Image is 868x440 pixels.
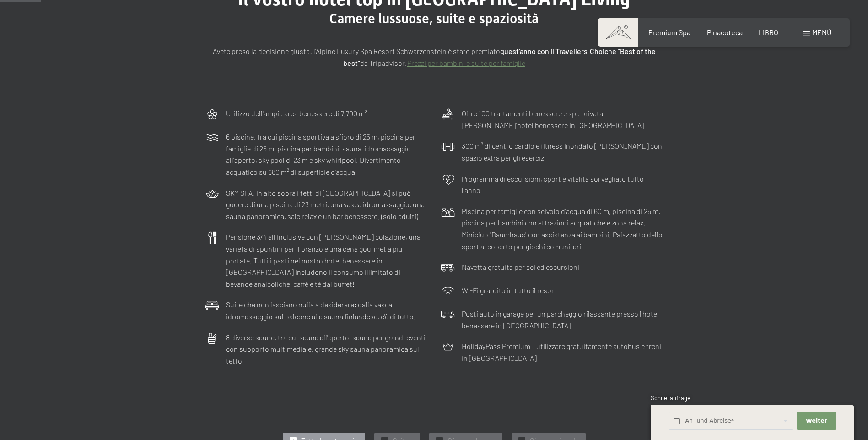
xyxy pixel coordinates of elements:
[812,28,831,37] span: Menù
[343,47,656,67] strong: quest'anno con il Travellers' Choiche "Best of the best"
[205,45,663,69] p: Avete preso la decisione giusta: l'Alpine Luxury Spa Resort Schwarzenstein è stato premiato da Tr...
[226,299,427,322] p: Suite che non lasciano nulla a desiderare: dalla vasca idromassaggio sul balcone alla sauna finla...
[797,412,836,430] button: Weiter
[462,173,663,196] p: Programma di escursioni, sport e vitalità sorvegliato tutto l'anno
[407,59,525,67] a: Prezzi per bambini e suite per famiglie
[707,28,743,37] a: Pinacoteca
[462,261,579,273] p: Navetta gratuita per sci ed escursioni
[806,417,827,425] span: Weiter
[462,107,663,131] p: Oltre 100 trattamenti benessere e spa privata [PERSON_NAME]'hotel benessere in [GEOGRAPHIC_DATA]
[226,187,427,222] p: SKY SPA: in alto sopra i tetti di [GEOGRAPHIC_DATA] si può godere di una piscina di 23 metri, una...
[648,28,690,37] a: Premium Spa
[759,28,778,37] a: LIBRO
[329,11,539,27] span: Camere lussuose, suite e spaziosità
[462,205,663,252] p: Piscina per famiglie con scivolo d'acqua di 60 m, piscina di 25 m, piscina per bambini con attraz...
[226,231,427,290] p: Pensione 3/4 all inclusive con [PERSON_NAME] colazione, una varietà di spuntini per il pranzo e u...
[226,131,427,177] p: 6 piscine, tra cui piscina sportiva a sfioro di 25 m, piscina per famiglie di 25 m, piscina per b...
[226,332,427,367] p: 8 diverse saune, tra cui sauna all'aperto, sauna per grandi eventi con supporto multimediale, gra...
[462,284,557,296] p: Wi-Fi gratuito in tutto il resort
[462,340,663,364] p: HolidayPass Premium – utilizzare gratuitamente autobus e treni in [GEOGRAPHIC_DATA]
[462,140,663,163] p: 300 m² di centro cardio e fitness inondato [PERSON_NAME] con spazio extra per gli esercizi
[462,308,663,331] p: Posti auto in garage per un parcheggio rilassante presso l'hotel benessere in [GEOGRAPHIC_DATA]
[226,107,367,119] p: Utilizzo dell'ampia area benessere di 7.700 m²
[651,394,690,402] span: Schnellanfrage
